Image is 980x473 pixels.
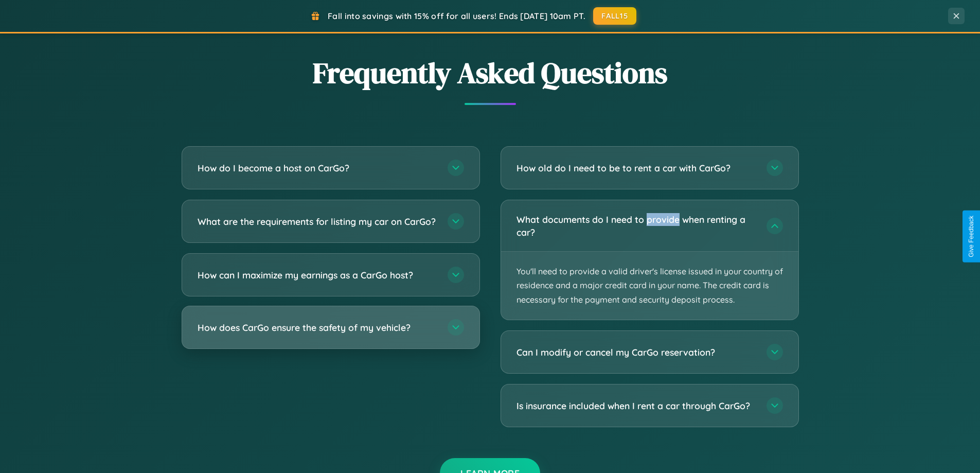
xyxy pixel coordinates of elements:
[328,11,585,21] span: Fall into savings with 15% off for all users! Ends [DATE] 10am PT.
[516,399,756,412] h3: Is insurance included when I rent a car through CarGo?
[968,216,975,257] div: Give Feedback
[198,269,437,282] h3: How can I maximize my earnings as a CarGo host?
[198,162,437,174] h3: How do I become a host on CarGo?
[516,213,756,238] h3: What documents do I need to provide when renting a car?
[593,7,636,25] button: FALL15
[501,252,798,320] p: You'll need to provide a valid driver's license issued in your country of residence and a major c...
[516,162,756,174] h3: How old do I need to be to rent a car with CarGo?
[198,215,437,228] h3: What are the requirements for listing my car on CarGo?
[516,346,756,359] h3: Can I modify or cancel my CarGo reservation?
[198,321,437,334] h3: How does CarGo ensure the safety of my vehicle?
[182,53,799,93] h2: Frequently Asked Questions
